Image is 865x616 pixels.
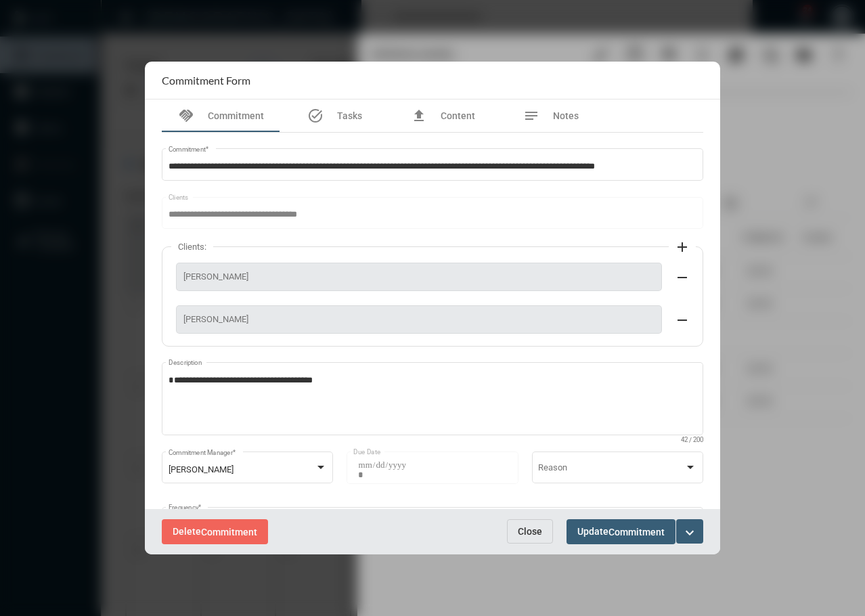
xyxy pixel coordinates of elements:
span: Tasks [337,110,362,121]
mat-icon: notes [523,108,539,124]
mat-icon: expand_more [682,525,698,541]
span: [PERSON_NAME] [183,314,655,324]
mat-icon: handshake [178,108,194,124]
button: DeleteCommitment [162,519,268,544]
span: Commitment [208,110,264,121]
span: Notes [553,110,579,121]
span: [PERSON_NAME] [169,464,234,475]
button: UpdateCommitment [567,519,675,544]
span: Update [577,526,665,537]
label: Clients: [171,242,213,252]
button: Close [507,519,553,544]
mat-icon: file_upload [411,108,427,124]
mat-hint: 42 / 200 [681,437,703,444]
mat-icon: task_alt [307,108,324,124]
span: Content [441,110,475,121]
h2: Commitment Form [162,74,250,87]
span: Close [518,526,542,537]
mat-icon: remove [674,269,690,286]
mat-icon: add [674,239,690,255]
span: Commitment [608,527,665,537]
span: Commitment [201,527,257,537]
span: [PERSON_NAME] [183,271,655,282]
mat-icon: remove [674,312,690,328]
span: Delete [173,526,257,537]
